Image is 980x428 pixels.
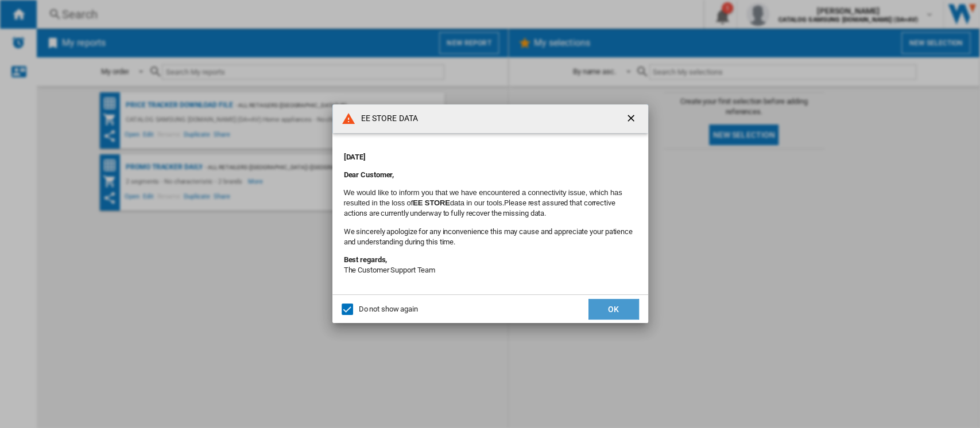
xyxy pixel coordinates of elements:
[344,255,637,275] p: The Customer Support Team
[621,107,644,130] button: getI18NText('BUTTONS.CLOSE_DIALOG')
[342,304,418,315] md-checkbox: Do not show again
[359,304,418,314] div: Do not show again
[344,227,637,247] p: We sincerely apologize for any inconvenience this may cause and appreciate your patience and unde...
[450,199,504,207] font: data in our tools.
[625,112,639,126] ng-md-icon: getI18NText('BUTTONS.CLOSE_DIALOG')
[413,199,450,207] b: EE STORE
[355,113,418,124] h4: EE STORE DATA
[588,299,639,320] button: OK
[344,188,622,207] font: We would like to inform you that we have encountered a connectivity issue, which has resulted in ...
[344,170,394,179] strong: Dear Customer,
[344,188,637,219] p: Please rest assured that corrective actions are currently underway to fully recover the missing d...
[344,153,366,161] strong: [DATE]
[344,255,388,264] strong: Best regards,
